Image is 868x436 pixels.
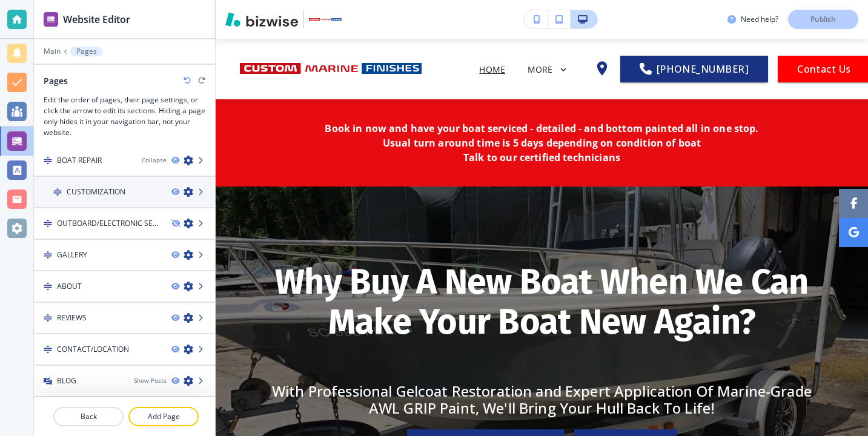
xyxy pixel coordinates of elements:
img: Drag [44,219,52,228]
div: DragCUSTOMIZATION [34,177,215,208]
img: Bizwise Logo [225,12,298,27]
img: Blog [44,377,52,385]
p: MORE [528,65,553,74]
p: HOME [479,63,505,76]
img: Custom Marine Finishes [240,44,422,93]
a: [PHONE_NUMBER] [620,56,768,82]
div: DragBOAT REPAIRCollapseDragCUSTOMIZATION [34,145,215,208]
button: Main [44,47,61,56]
h4: GALLERY [57,249,87,260]
h4: BOAT REPAIR [57,155,102,166]
h2: Pages [44,74,68,87]
p: Pages [76,47,97,56]
div: DragOUTBOARD/ELECTRONIC SERVICES [34,208,215,240]
strong: Book in now and have your boat serviced - detailed - and bottom painted all in one stop. [325,122,758,135]
h4: OUTBOARD/ELECTRONIC SERVICES [57,218,162,229]
img: Drag [44,282,52,291]
h4: CONTACT/LOCATION [57,344,129,355]
strong: Usual turn around time is 5 days depending on condition of boat [383,136,701,150]
div: MORE [527,59,584,78]
h3: Need help? [741,14,778,25]
img: Your Logo [309,18,342,20]
div: DragREVIEWS [34,303,215,334]
h2: Website Editor [63,12,130,27]
span: With Professional Gelcoat Restoration and Expert Application Of Marine-Grade AWL GRIP Paint, We'l... [272,381,815,418]
button: Add Page [128,407,199,426]
h3: Edit the order of pages, their page settings, or click the arrow to edit its sections. Hiding a p... [44,94,205,138]
div: DragCONTACT/LOCATION [34,334,215,366]
strong: Talk to our certified technicians [463,151,620,164]
h4: REVIEWS [57,312,87,323]
div: BlogBLOGShow Posts [34,366,215,397]
button: Collapse [142,156,167,165]
img: Drag [44,251,52,259]
img: editor icon [44,12,58,27]
p: Add Page [130,411,197,422]
button: Pages [70,47,103,56]
h4: CUSTOMIZATION [67,187,125,197]
p: Back [55,411,122,422]
img: Drag [44,314,52,322]
a: Social media link to google account [839,218,868,247]
img: Drag [44,345,52,354]
div: DragABOUT [34,271,215,303]
a: Social media link to facebook account [839,189,868,218]
button: Show Posts [134,376,167,385]
div: DragGALLERY [34,240,215,271]
img: Drag [53,188,62,196]
img: Drag [44,156,52,165]
button: Back [53,407,124,426]
span: Why Buy A New Boat When We Can Make Your Boat New Again? [275,261,817,342]
h4: BLOG [57,375,76,386]
h4: ABOUT [57,281,82,292]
